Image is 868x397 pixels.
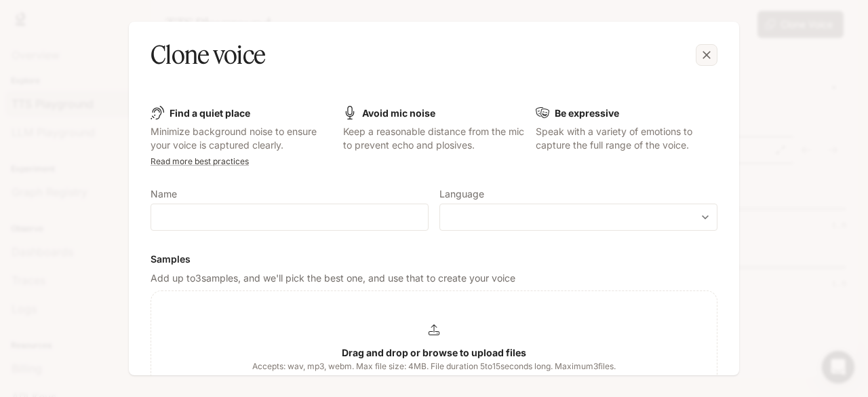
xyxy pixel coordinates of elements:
a: Read more best practices [151,156,249,166]
div: ​ [440,210,717,224]
p: Name [151,189,177,199]
p: Speak with a variety of emotions to capture the full range of the voice. [536,125,717,152]
p: Keep a reasonable distance from the mic to prevent echo and plosives. [343,125,525,152]
b: Avoid mic noise [362,107,435,119]
b: Be expressive [555,107,619,119]
span: Accepts: wav, mp3, webm. Max file size: 4MB. File duration 5 to 15 seconds long. Maximum 3 files. [252,360,616,373]
h5: Clone voice [151,38,265,72]
p: Add up to 3 samples, and we'll pick the best one, and use that to create your voice [151,271,717,285]
h6: Samples [151,252,717,266]
b: Drag and drop or browse to upload files [342,347,526,358]
p: Language [439,189,484,199]
p: Minimize background noise to ensure your voice is captured clearly. [151,125,332,152]
b: Find a quiet place [170,107,250,119]
b: or [429,374,439,385]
